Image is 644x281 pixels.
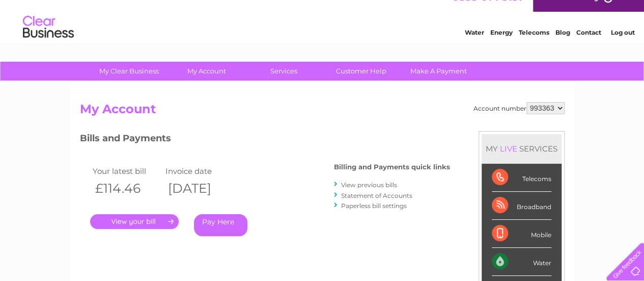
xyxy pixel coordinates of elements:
a: View previous bills [341,181,397,189]
div: Clear Business is a trading name of Verastar Limited (registered in [GEOGRAPHIC_DATA] No. 3667643... [82,6,563,49]
a: Blog [555,43,570,51]
th: [DATE] [163,178,236,199]
th: £114.46 [90,178,163,199]
a: Log out [610,43,634,51]
a: My Clear Business [87,62,171,81]
a: Telecoms [519,43,549,51]
div: Telecoms [492,164,551,192]
a: . [90,214,179,229]
div: MY SERVICES [482,134,562,163]
td: Invoice date [163,164,236,178]
a: Customer Help [319,62,403,81]
a: My Account [164,62,248,81]
a: Water [465,43,484,51]
a: Pay Here [194,214,247,236]
div: LIVE [498,144,519,154]
div: Water [492,248,551,276]
div: Mobile [492,220,551,248]
a: Make A Payment [397,62,481,81]
h4: Billing and Payments quick links [334,163,450,171]
a: Energy [490,43,513,51]
img: logo.png [22,27,74,58]
div: Broadband [492,192,551,220]
a: Paperless bill settings [341,202,407,210]
a: Services [242,62,326,81]
a: 0333 014 3131 [452,5,522,18]
h2: My Account [80,102,565,121]
a: Contact [576,43,601,51]
div: Account number [473,102,565,114]
a: Statement of Accounts [341,192,412,199]
td: Your latest bill [90,164,163,178]
h3: Bills and Payments [80,131,450,149]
